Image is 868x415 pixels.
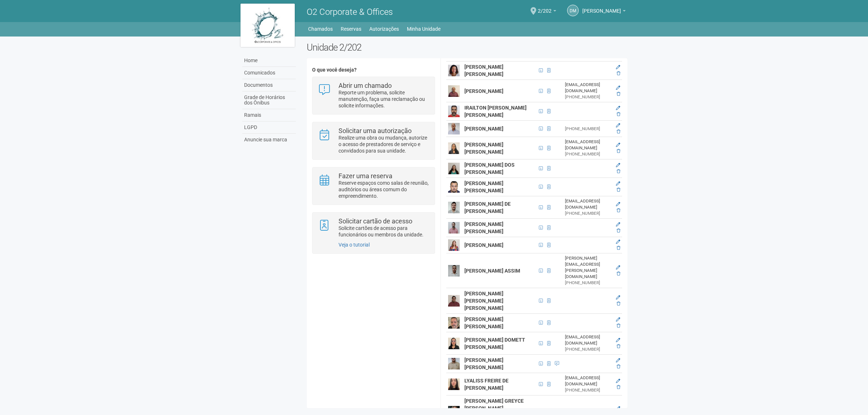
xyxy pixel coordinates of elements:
a: Fazer uma reserva Reserve espaços como salas de reunião, auditórios ou áreas comum do empreendime... [318,173,429,199]
a: Chamados [308,24,333,34]
p: Solicite cartões de acesso para funcionários ou membros da unidade. [339,225,429,238]
img: user.png [448,163,460,174]
a: Excluir membro [617,149,620,154]
div: [EMAIL_ADDRESS][DOMAIN_NAME] [565,198,612,210]
strong: [PERSON_NAME] [PERSON_NAME] [464,357,503,370]
a: Minha Unidade [407,24,441,34]
p: Reporte um problema, solicite manutenção, faça uma reclamação ou solicite informações. [339,89,429,109]
a: Excluir membro [617,271,620,276]
div: [PHONE_NUMBER] [565,94,612,100]
a: Excluir membro [617,385,620,390]
img: user.png [448,265,460,277]
div: [PHONE_NUMBER] [565,151,612,157]
h4: O que você deseja? [312,67,435,73]
a: Solicitar cartão de acesso Solicite cartões de acesso para funcionários ou membros da unidade. [318,218,429,238]
a: Editar membro [616,202,620,207]
a: Solicitar uma autorização Realize uma obra ou mudança, autorize o acesso de prestadores de serviç... [318,128,429,154]
a: Excluir membro [617,187,620,192]
span: O2 Corporate & Offices [307,7,393,17]
strong: IRAILTON [PERSON_NAME] [PERSON_NAME] [464,105,527,118]
img: logo.jpg [241,4,295,47]
a: Excluir membro [617,208,620,213]
strong: [PERSON_NAME] [PERSON_NAME] [464,64,503,77]
a: Editar membro [616,265,620,270]
a: Editar membro [616,65,620,70]
img: user.png [448,378,460,390]
a: Excluir membro [617,169,620,174]
a: Editar membro [616,295,620,300]
div: [EMAIL_ADDRESS][DOMAIN_NAME] [565,82,612,94]
h2: Unidade 2/202 [307,42,627,53]
a: Excluir membro [617,323,620,328]
a: Autorizações [369,24,399,34]
div: [PHONE_NUMBER] [565,210,612,217]
strong: [PERSON_NAME] [PERSON_NAME] [464,142,503,155]
strong: Solicitar cartão de acesso [339,217,412,225]
strong: Fazer uma reserva [339,172,392,180]
a: Editar membro [616,181,620,186]
img: user.png [448,338,460,349]
div: [PHONE_NUMBER] [565,387,612,393]
a: DM [567,5,579,16]
strong: [PERSON_NAME] [PERSON_NAME] [464,316,503,329]
div: [PERSON_NAME][EMAIL_ADDRESS][PERSON_NAME][DOMAIN_NAME] [565,255,612,280]
img: user.png [448,142,460,154]
a: Veja o tutorial [339,242,370,248]
a: Editar membro [616,163,620,168]
img: user.png [448,222,460,234]
a: Editar membro [616,222,620,227]
a: Excluir membro [617,228,620,233]
a: Excluir membro [617,91,620,97]
strong: [PERSON_NAME] DE [PERSON_NAME] [464,201,511,214]
p: Reserve espaços como salas de reunião, auditórios ou áreas comum do empreendimento. [339,180,429,199]
div: [EMAIL_ADDRESS][DOMAIN_NAME] [565,375,612,387]
a: Excluir membro [617,112,620,117]
a: LGPD [242,121,296,134]
a: Excluir membro [617,245,620,251]
a: Editar membro [616,123,620,128]
strong: [PERSON_NAME] [464,242,503,248]
a: Excluir membro [617,364,620,369]
a: Excluir membro [617,71,620,76]
a: Excluir membro [617,129,620,134]
a: Ramais [242,109,296,121]
a: Comunicados [242,67,296,79]
a: Editar membro [616,406,620,411]
a: Editar membro [616,338,620,343]
a: Editar membro [616,106,620,111]
a: Anuncie sua marca [242,134,296,146]
img: user.png [448,295,460,307]
strong: [PERSON_NAME] ASSIM [464,268,520,274]
img: user.png [448,181,460,193]
div: [PHONE_NUMBER] [565,126,612,132]
a: [PERSON_NAME] [582,9,626,15]
a: Excluir membro [617,301,620,306]
div: [PHONE_NUMBER] [565,280,612,286]
a: Reservas [341,24,361,34]
strong: Solicitar uma autorização [339,127,412,134]
div: [EMAIL_ADDRESS][DOMAIN_NAME] [565,139,612,151]
strong: [PERSON_NAME] [PERSON_NAME] [464,221,503,234]
a: Abrir um chamado Reporte um problema, solicite manutenção, faça uma reclamação ou solicite inform... [318,82,429,109]
a: Editar membro [616,239,620,244]
strong: [PERSON_NAME] [PERSON_NAME] [464,180,503,193]
div: [PHONE_NUMBER] [565,346,612,352]
strong: [PERSON_NAME] [464,88,503,94]
strong: [PERSON_NAME] DOMETT [PERSON_NAME] [464,337,525,350]
strong: [PERSON_NAME] [PERSON_NAME] [PERSON_NAME] [464,291,503,311]
strong: Abrir um chamado [339,82,392,89]
a: Editar membro [616,142,620,147]
img: user.png [448,239,460,251]
img: user.png [448,358,460,369]
span: 2/202 [538,1,552,14]
img: user.png [448,65,460,76]
p: Realize uma obra ou mudança, autorize o acesso de prestadores de serviço e convidados para sua un... [339,134,429,154]
a: Editar membro [616,378,620,384]
img: user.png [448,123,460,134]
a: Editar membro [616,85,620,90]
a: Home [242,55,296,67]
a: Excluir membro [617,344,620,349]
a: 2/202 [538,9,556,15]
a: Editar membro [616,358,620,363]
span: DIEGO MEDEIROS [582,1,621,14]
